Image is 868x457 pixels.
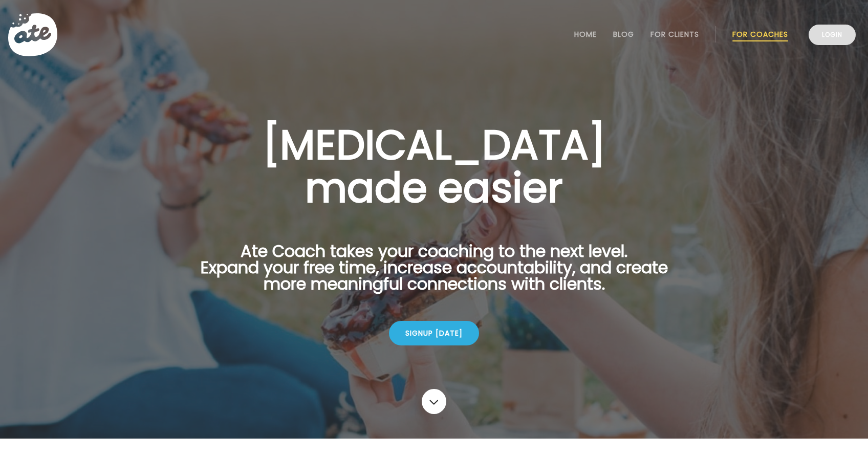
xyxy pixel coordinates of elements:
a: For Coaches [732,30,788,38]
a: Blog [613,30,634,38]
p: Ate Coach takes your coaching to the next level. Expand your free time, increase accountability, ... [184,243,684,304]
a: Home [574,30,597,38]
div: Signup [DATE] [389,321,479,345]
a: Login [809,25,856,45]
a: For Clients [650,30,699,38]
h1: [MEDICAL_DATA] made easier [184,123,684,209]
